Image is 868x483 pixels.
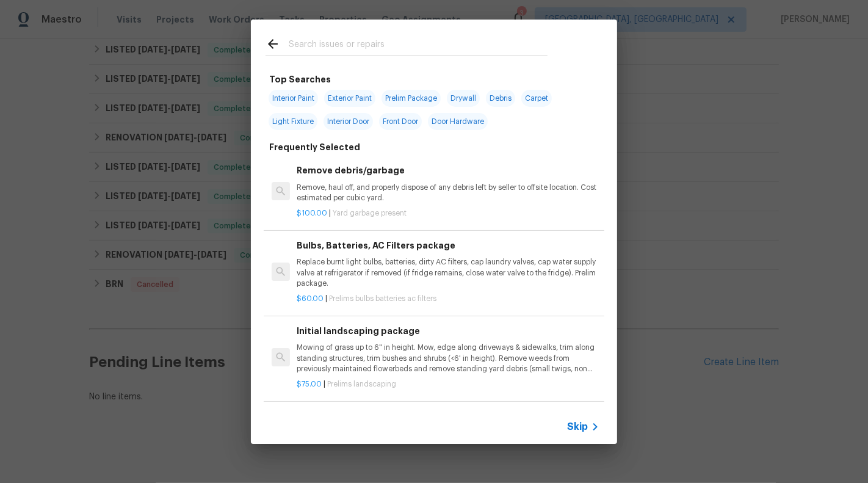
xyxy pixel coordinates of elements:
p: | [297,294,599,304]
p: | [297,208,599,219]
span: Interior Paint [269,90,318,107]
span: $60.00 [297,295,324,302]
input: Search issues or repairs [289,37,548,55]
span: Yard garbage present [333,209,407,217]
p: | [297,379,599,390]
span: Exterior Paint [324,90,375,107]
h6: Frequently Selected [269,140,360,154]
span: Interior Door [324,113,373,130]
h6: Initial landscaping package [297,324,599,338]
span: $100.00 [297,209,327,217]
span: Front Door [379,113,422,130]
span: Door Hardware [428,113,488,130]
span: Prelims landscaping [327,380,396,388]
p: Mowing of grass up to 6" in height. Mow, edge along driveways & sidewalks, trim along standing st... [297,343,599,374]
span: Drywall [447,90,480,107]
span: Debris [486,90,515,107]
h6: Remove debris/garbage [297,164,599,177]
span: Carpet [521,90,552,107]
span: Light Fixture [269,113,317,130]
h6: Bulbs, Batteries, AC Filters package [297,239,599,252]
p: Replace burnt light bulbs, batteries, dirty AC filters, cap laundry valves, cap water supply valv... [297,257,599,288]
p: Remove, haul off, and properly dispose of any debris left by seller to offsite location. Cost est... [297,183,599,203]
span: Prelim Package [382,90,441,107]
span: $75.00 [297,380,322,388]
span: Skip [567,421,588,433]
h6: Top Searches [269,73,331,86]
span: Prelims bulbs batteries ac filters [329,295,436,302]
